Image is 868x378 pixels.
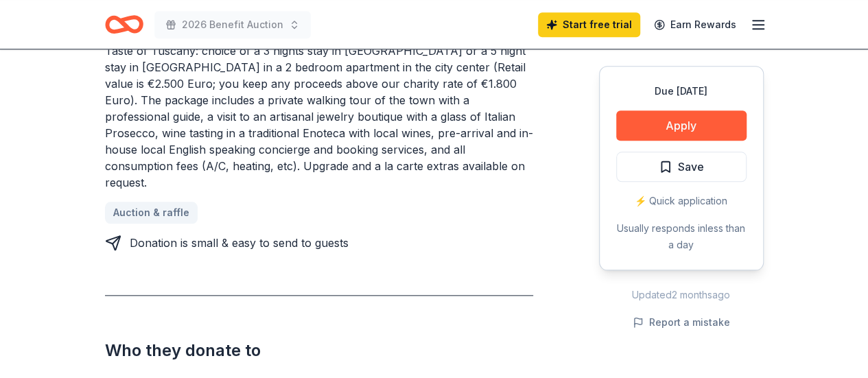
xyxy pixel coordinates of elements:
div: Taste of Tuscany: choice of a 3 nights stay in [GEOGRAPHIC_DATA] or a 5 night stay in [GEOGRAPHIC... [105,43,533,191]
a: Earn Rewards [646,12,744,37]
button: 2026 Benefit Auction [154,11,311,38]
div: ⚡️ Quick application [616,193,747,209]
div: Usually responds in less than a day [616,220,747,253]
span: 2026 Benefit Auction [182,16,283,33]
a: Auction & raffle [105,202,198,224]
a: Start free trial [538,12,640,37]
button: Apply [616,110,747,141]
button: Report a mistake [633,314,730,331]
div: Due [DATE] [616,83,747,99]
button: Save [616,152,747,182]
div: Donation is small & easy to send to guests [130,235,349,251]
div: Updated 2 months ago [599,287,764,303]
a: Home [105,8,143,40]
h2: Who they donate to [105,340,533,362]
span: Save [678,158,704,176]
